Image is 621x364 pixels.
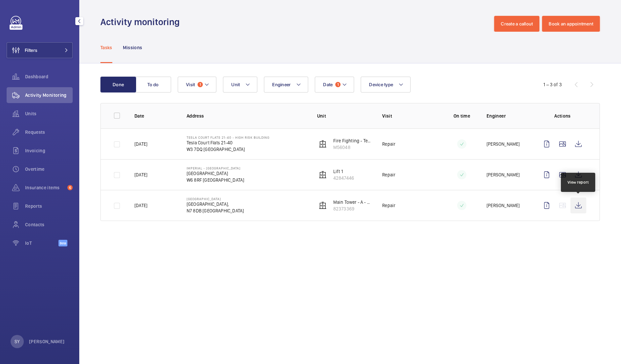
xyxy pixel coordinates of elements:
p: Tesla Court Flats 21-40 [187,139,270,146]
p: [PERSON_NAME] [487,141,520,147]
span: IoT [25,240,58,246]
p: Date [134,113,176,119]
span: Engineer [272,82,291,87]
span: 1 [198,82,203,87]
button: To do [135,77,171,92]
span: Requests [25,129,73,135]
p: [PERSON_NAME] [487,202,520,209]
button: Engineer [264,77,308,92]
p: [DATE] [134,171,147,178]
button: Device type [361,77,411,92]
span: Beta [58,240,67,246]
p: On time [448,113,476,119]
span: Units [25,110,73,117]
p: SY [15,338,19,345]
span: Contacts [25,221,73,228]
p: M56048 [333,144,372,151]
span: 1 [335,82,341,87]
p: Missions [123,44,142,51]
p: Tesla Court Flats 21-40 - High Risk Building [187,135,270,139]
p: [PERSON_NAME] [29,338,65,345]
h1: Activity monitoring [100,16,184,28]
p: Unit [317,113,372,119]
span: Overtime [25,166,73,172]
p: W3 7DQ [GEOGRAPHIC_DATA] [187,146,270,153]
p: [DATE] [134,202,147,209]
span: Visit [186,82,195,87]
p: Address [187,113,307,119]
p: Repair [382,141,395,147]
p: W6 8RF [GEOGRAPHIC_DATA] [187,177,244,183]
button: Book an appointment [542,16,600,32]
img: elevator.svg [319,171,327,179]
button: Unit [223,77,257,92]
div: View report [567,179,589,185]
span: Reports [25,203,73,209]
p: [DATE] [134,141,147,147]
p: N7 8DB [GEOGRAPHIC_DATA] [187,207,244,214]
img: elevator.svg [319,201,327,209]
button: Done [100,77,136,92]
span: Dashboard [25,73,73,80]
p: Fire Fighting - Tesla court 21-40 [333,137,372,144]
button: Visit1 [178,77,216,92]
span: Activity Monitoring [25,92,73,98]
button: Create a callout [494,16,539,32]
p: [GEOGRAPHIC_DATA], [187,201,244,207]
button: Date1 [315,77,354,92]
p: Tasks [100,44,112,51]
p: Repair [382,171,395,178]
p: [PERSON_NAME] [487,171,520,178]
p: [GEOGRAPHIC_DATA] [187,170,244,177]
p: Engineer [487,113,528,119]
div: 1 – 3 of 3 [543,81,562,88]
img: elevator.svg [319,140,327,148]
span: 6 [67,185,73,190]
span: Filters [25,47,37,54]
p: 42847446 [333,175,354,181]
p: Repair [382,202,395,209]
button: Filters [7,42,73,58]
span: Device type [369,82,393,87]
span: Unit [231,82,240,87]
span: Insurance items [25,184,65,191]
p: 82373369 [333,205,372,212]
p: Imperial - [GEOGRAPHIC_DATA] [187,166,244,170]
span: Date [323,82,333,87]
p: [GEOGRAPHIC_DATA] [187,197,244,201]
span: Invoicing [25,147,73,154]
p: Visit [382,113,437,119]
p: Main Tower - A - TMG-L1 [333,199,372,205]
p: Lift 1 [333,168,354,175]
p: Actions [539,113,586,119]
